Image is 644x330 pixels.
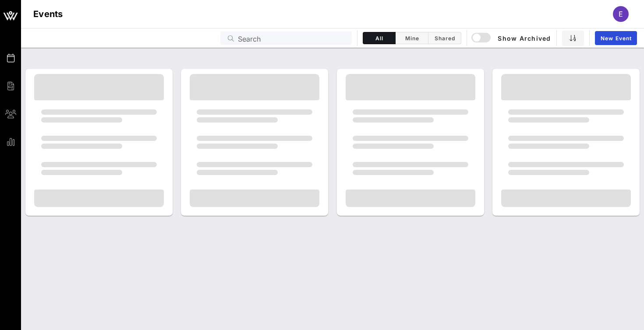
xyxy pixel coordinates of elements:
[434,35,456,42] span: Shared
[401,35,423,42] span: Mine
[396,32,428,44] button: Mine
[363,32,396,44] button: All
[473,33,551,43] span: Show Archived
[613,6,629,22] div: E
[428,32,461,44] button: Shared
[33,7,63,21] h1: Events
[368,35,390,42] span: All
[472,30,551,46] button: Show Archived
[600,35,632,42] span: New Event
[619,10,623,18] span: E
[595,31,637,45] a: New Event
